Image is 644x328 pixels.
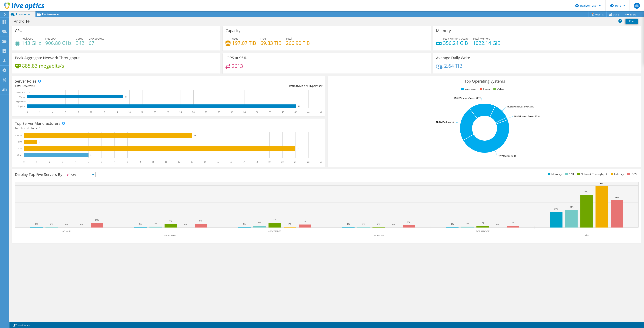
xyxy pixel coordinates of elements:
[268,230,281,233] text: ASO-DISP-02
[436,29,451,33] h3: Memory
[15,121,60,126] h3: Top Server Manufacturers
[89,41,104,45] h4: 67
[225,56,247,60] h3: IOPS at 95%
[507,105,513,108] tspan: 10.5%
[377,223,380,225] text: 0%
[282,111,284,113] text: 40
[204,161,206,163] text: 14
[45,41,72,45] h4: 906.80 GHz
[169,220,172,222] text: 7%
[192,111,195,113] text: 26
[199,220,202,222] text: 9%
[307,161,309,163] text: 22
[451,223,454,225] text: 1%
[29,100,30,102] text: 0
[205,111,207,113] text: 28
[243,223,246,225] text: 1%
[473,37,490,40] span: Total Memory
[230,161,232,163] text: 16
[626,172,637,176] li: IOPS
[27,111,28,113] text: 0
[152,161,154,163] text: 10
[496,223,499,225] text: 0%
[243,111,246,113] text: 34
[103,111,105,113] text: 12
[15,56,80,60] h3: Peak Aggregate Network Throughput
[281,161,284,163] text: 20
[615,196,619,198] text: 64%
[127,161,128,163] text: 8
[167,111,169,113] text: 22
[320,111,322,113] text: 46
[481,222,484,224] text: 4%
[15,29,22,33] h3: CPU
[269,111,271,113] text: 38
[466,222,469,225] text: 2%
[39,141,40,143] text: 1
[16,91,25,94] text: Guest VM
[286,37,292,40] span: Total
[498,154,504,157] tspan: 47.4%
[514,115,518,118] tspan: 1.8%
[88,161,89,163] text: 5
[29,91,30,93] text: 0
[454,97,459,99] tspan: 17.5%
[225,29,240,33] h3: Capacity
[12,19,36,23] h1: Andro_FP
[513,105,534,108] tspan: Windows Server 2012
[76,41,84,45] h4: 342
[622,11,639,17] a: More
[294,161,296,163] text: 21
[374,234,384,237] text: ACJ-MED
[232,41,256,45] h4: 197.07 TiB
[554,208,558,210] text: 37%
[17,154,22,156] text: Other
[217,161,219,163] text: 15
[75,161,76,163] text: 4
[139,223,142,225] text: 1%
[362,223,365,225] text: 0%
[297,147,299,150] text: 21
[78,111,79,113] text: 8
[610,4,614,7] svg: \n
[10,323,32,327] a: Project Notes
[184,223,187,225] text: 0%
[114,161,115,163] text: 7
[585,191,588,193] text: 77%
[128,111,131,113] text: 16
[218,111,220,113] text: 30
[154,222,157,225] text: 2%
[194,134,196,137] text: 13
[89,37,104,40] span: CPU Sockets
[288,223,291,225] text: 1%
[164,234,177,237] text: ASO-DISP-01
[125,96,127,98] text: 15
[512,221,514,224] text: 4%
[115,111,118,113] text: 14
[15,134,22,137] text: Lenovo
[459,97,481,99] tspan: Windows Server 2019
[45,37,56,40] span: Net CPU
[258,221,261,224] text: 5%
[36,161,37,163] text: 1
[307,111,309,113] text: 44
[42,12,59,16] span: Performance
[232,37,239,40] span: Used
[76,37,83,40] span: Cores
[286,41,310,45] h4: 266.90 TiB
[255,161,258,163] text: 18
[19,96,25,98] text: Virtual
[165,161,167,163] text: 11
[260,41,282,45] h4: 69.83 TiB
[589,11,607,17] a: Reports
[49,161,50,163] text: 2
[232,64,243,68] h4: 2613
[492,87,507,91] li: VMware
[392,223,395,225] text: 0%
[39,126,41,130] span: 9
[436,56,470,60] h3: Average Daily Write
[443,41,469,45] h4: 356.24 GiB
[101,161,102,163] text: 6
[626,19,638,24] a: Print
[18,147,22,150] text: Dell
